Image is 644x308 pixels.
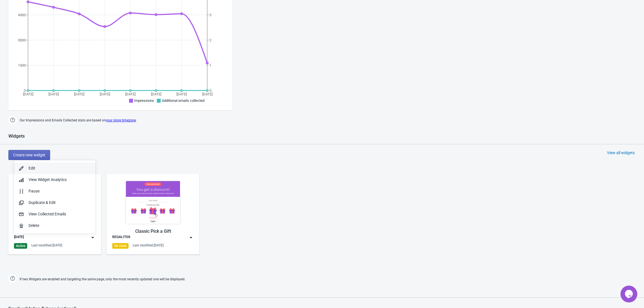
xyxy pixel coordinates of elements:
[14,174,95,185] button: View Widget Analytics
[18,63,26,67] tspan: 1500
[133,243,164,248] div: Last modified: [DATE]
[14,208,95,220] button: View Collected Emails
[14,163,95,174] button: Edit
[23,92,33,96] tspan: [DATE]
[31,243,62,248] div: Last modified: [DATE]
[112,243,129,249] div: On Hold
[112,228,194,235] div: Classic Pick a Gift
[29,211,91,217] div: View Collected Emails
[209,38,211,42] tspan: 2
[112,235,130,240] div: REGALITOS
[29,188,91,194] div: Pause
[29,165,91,171] div: Edit
[8,150,50,160] button: Create new widget
[125,92,136,96] tspan: [DATE]
[13,153,45,157] span: Create new widget
[162,98,204,103] span: Additional emails collected
[24,88,26,93] tspan: 0
[29,223,91,229] div: Delete
[20,275,185,284] span: If two Widgets are enabled and targeting the same page, only the most recently updated one will b...
[14,197,95,208] button: Duplicate & Edit
[209,88,211,93] tspan: 0
[14,243,27,249] div: Active
[29,200,91,206] div: Duplicate & Edit
[209,13,211,17] tspan: 3
[176,92,187,96] tspan: [DATE]
[8,116,17,124] img: help.png
[151,92,161,96] tspan: [DATE]
[106,118,136,122] a: your store timezone
[18,13,26,17] tspan: 4500
[14,235,24,240] div: [DATE]
[188,235,194,240] img: dropdown.png
[620,286,638,302] iframe: chat widget
[20,116,137,125] span: Our Impressions and Emails Collected stats are based on .
[48,92,59,96] tspan: [DATE]
[18,38,26,42] tspan: 3000
[8,274,17,283] img: help.png
[14,185,95,197] button: Pause
[100,92,110,96] tspan: [DATE]
[29,177,67,182] span: View Widget Analytics
[607,150,635,156] div: View all widgets
[209,63,211,67] tspan: 1
[14,220,95,231] button: Delete
[134,98,154,103] span: Impressions
[112,180,194,225] img: gift_game.jpg
[202,92,213,96] tspan: [DATE]
[90,235,95,240] img: dropdown.png
[74,92,84,96] tspan: [DATE]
